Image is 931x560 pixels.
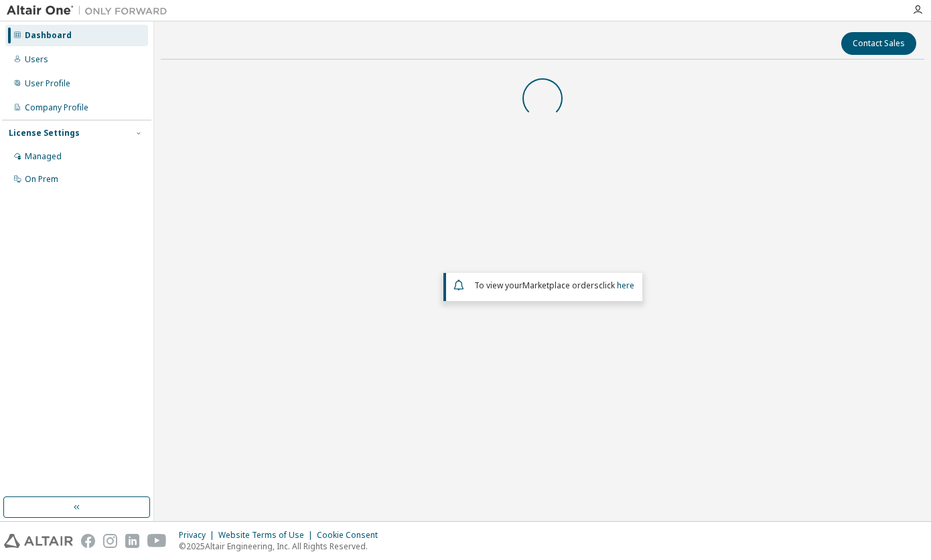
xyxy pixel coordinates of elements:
[103,534,117,548] img: instagram.svg
[25,30,72,41] div: Dashboard
[317,530,386,541] div: Cookie Consent
[147,534,167,548] img: youtube.svg
[125,534,139,548] img: linkedin.svg
[179,530,218,541] div: Privacy
[81,534,95,548] img: facebook.svg
[25,151,62,162] div: Managed
[474,280,634,291] span: To view your click
[218,530,317,541] div: Website Terms of Use
[25,102,88,113] div: Company Profile
[179,541,386,552] p: © 2025 Altair Engineering, Inc. All Rights Reserved.
[617,280,634,291] a: here
[25,78,70,89] div: User Profile
[841,32,916,55] button: Contact Sales
[25,54,48,65] div: Users
[4,534,73,548] img: altair_logo.svg
[7,4,174,17] img: Altair One
[522,280,599,291] em: Marketplace orders
[9,128,80,138] div: License Settings
[25,174,58,185] div: On Prem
